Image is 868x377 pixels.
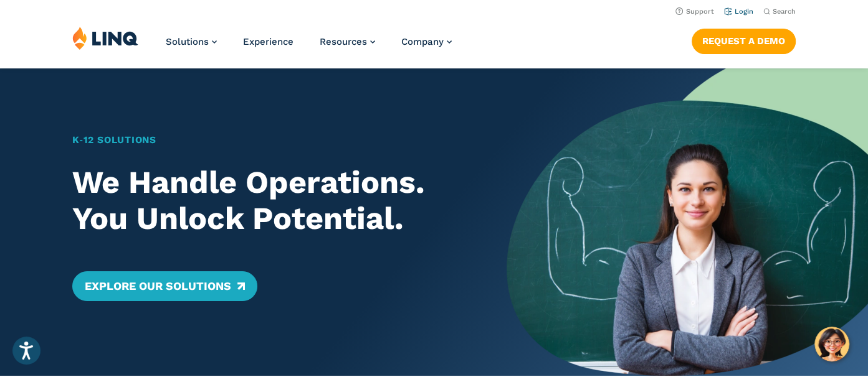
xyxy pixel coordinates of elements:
[773,7,796,16] span: Search
[724,7,753,16] a: Login
[72,271,257,301] a: Explore Our Solutions
[72,164,471,236] h2: We Handle Operations. You Unlock Potential.
[814,327,849,361] button: Hello, have a question? Let’s chat.
[675,7,714,16] a: Support
[507,68,868,376] img: Home Banner
[763,7,796,16] button: Open Search Bar
[166,36,217,47] a: Solutions
[320,36,367,47] span: Resources
[401,36,444,47] span: Company
[320,36,375,47] a: Resources
[166,26,452,67] nav: Primary Navigation
[72,26,138,50] img: LINQ | K‑12 Software
[166,36,209,47] span: Solutions
[72,133,471,147] h1: K‑12 Solutions
[401,36,452,47] a: Company
[692,29,796,54] a: Request a Demo
[692,26,796,54] nav: Button Navigation
[243,36,293,47] a: Experience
